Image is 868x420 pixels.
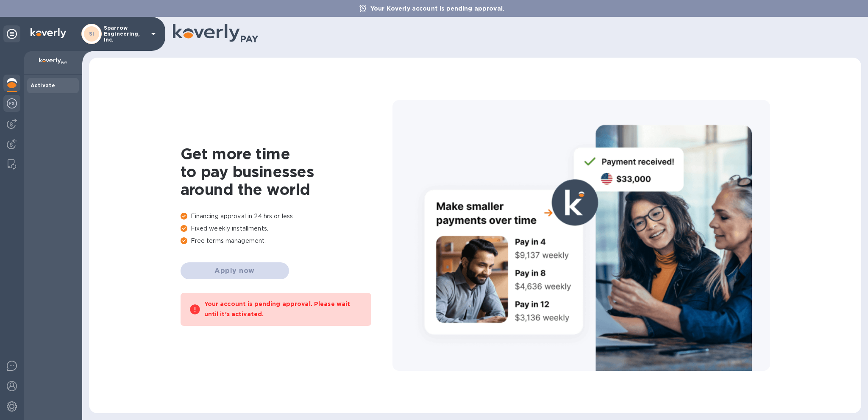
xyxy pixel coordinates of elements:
h1: Get more time to pay businesses around the world [181,145,392,198]
img: Foreign exchange [7,98,17,108]
b: Your account is pending approval. Please wait until it’s activated. [204,300,351,317]
b: SI [89,31,95,37]
img: Logo [31,28,66,38]
div: Unpin categories [3,25,20,42]
p: Financing approval in 24 hrs or less. [181,212,392,221]
p: Sparrow Engineering, Inc. [104,25,146,43]
p: Free terms management. [181,236,392,245]
b: Activate [31,82,55,89]
p: Fixed weekly installments. [181,224,392,233]
p: Your Koverly account is pending approval. [366,4,509,13]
